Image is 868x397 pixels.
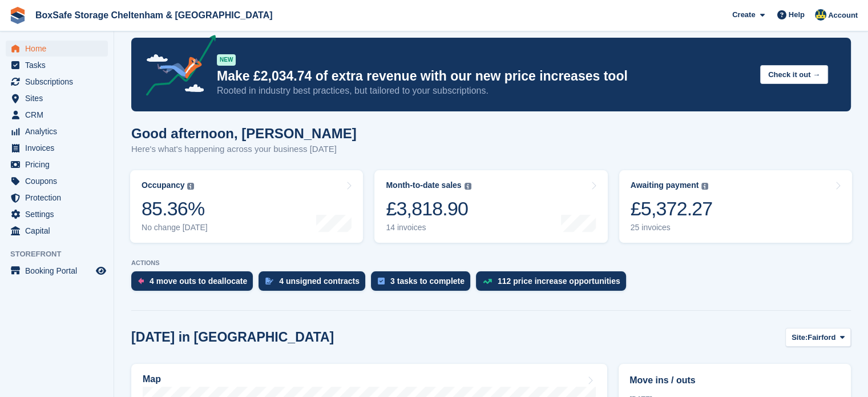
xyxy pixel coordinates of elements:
a: menu [6,263,108,279]
h2: [DATE] in [GEOGRAPHIC_DATA] [131,330,334,345]
span: CRM [25,107,94,123]
a: menu [6,140,108,156]
div: 112 price increase opportunities [498,276,620,286]
a: Awaiting payment £5,372.27 25 invoices [619,170,852,243]
div: 3 tasks to complete [390,276,465,286]
h2: Map [143,374,161,384]
a: menu [6,206,108,222]
p: Make £2,034.74 of extra revenue with our new price increases tool [217,68,751,85]
img: price_increase_opportunities-93ffe204e8149a01c8c9dc8f82e8f89637d9d84a8eef4429ea346261dce0b2c0.svg [483,279,492,284]
span: Capital [25,223,94,239]
a: BoxSafe Storage Cheltenham & [GEOGRAPHIC_DATA] [31,6,277,25]
span: Subscriptions [25,74,94,90]
a: menu [6,74,108,90]
a: menu [6,157,108,173]
span: Storefront [10,248,114,260]
img: contract_signature_icon-13c848040528278c33f63329250d36e43548de30e8caae1d1a13099fd9432cc5.svg [265,278,273,284]
a: 4 unsigned contracts [259,271,371,296]
a: menu [6,123,108,139]
span: Home [25,41,94,57]
span: Protection [25,190,94,206]
span: Create [732,9,755,21]
span: Booking Portal [25,263,94,279]
img: price-adjustments-announcement-icon-8257ccfd72463d97f412b2fc003d46551f7dbcb40ab6d574587a9cd5c0d94... [136,35,216,100]
img: task-75834270c22a3079a89374b754ae025e5fb1db73e45f91037f5363f120a921f8.svg [378,278,385,284]
span: Site: [792,332,808,343]
a: menu [6,107,108,123]
button: Site: Fairford [785,328,851,347]
a: Month-to-date sales £3,818.90 14 invoices [374,170,607,243]
span: Invoices [25,140,94,156]
div: Awaiting payment [631,181,699,190]
button: Check it out → [760,65,828,84]
span: Coupons [25,173,94,189]
a: menu [6,90,108,106]
img: stora-icon-8386f47178a22dfd0bd8f6a31ec36ba5ce8667c1dd55bd0f319d3a0aa187defe.svg [9,7,26,24]
div: 4 move outs to deallocate [150,276,247,286]
h2: Move ins / outs [629,374,840,387]
a: menu [6,190,108,206]
a: menu [6,173,108,189]
img: icon-info-grey-7440780725fd019a000dd9b08b2336e03edf1995a4989e88bcd33f0948082b44.svg [187,183,194,190]
p: ACTIONS [131,259,851,267]
a: menu [6,57,108,73]
div: No change [DATE] [142,223,208,232]
span: Pricing [25,157,94,173]
a: menu [6,223,108,239]
div: NEW [217,54,236,66]
span: Sites [25,90,94,106]
span: Help [789,9,805,21]
div: 25 invoices [631,223,713,232]
div: £5,372.27 [631,197,713,220]
div: 4 unsigned contracts [279,276,360,286]
a: Preview store [94,264,108,278]
a: 3 tasks to complete [371,271,476,296]
span: Fairford [808,332,835,343]
a: menu [6,41,108,57]
div: 14 invoices [386,223,471,232]
a: Occupancy 85.36% No change [DATE] [130,170,363,243]
a: 112 price increase opportunities [476,271,632,296]
p: Here's what's happening across your business [DATE] [131,143,357,156]
img: icon-info-grey-7440780725fd019a000dd9b08b2336e03edf1995a4989e88bcd33f0948082b44.svg [465,183,471,190]
span: Analytics [25,123,94,139]
img: Kim Virabi [815,9,826,21]
div: Occupancy [142,181,184,190]
div: 85.36% [142,197,208,220]
img: icon-info-grey-7440780725fd019a000dd9b08b2336e03edf1995a4989e88bcd33f0948082b44.svg [701,183,708,190]
img: move_outs_to_deallocate_icon-f764333ba52eb49d3ac5e1228854f67142a1ed5810a6f6cc68b1a99e826820c5.svg [138,278,144,284]
h1: Good afternoon, [PERSON_NAME] [131,126,357,141]
div: £3,818.90 [386,197,471,220]
span: Settings [25,206,94,222]
a: 4 move outs to deallocate [131,271,259,296]
span: Tasks [25,57,94,73]
span: Account [828,10,858,21]
div: Month-to-date sales [386,181,461,190]
p: Rooted in industry best practices, but tailored to your subscriptions. [217,85,751,97]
